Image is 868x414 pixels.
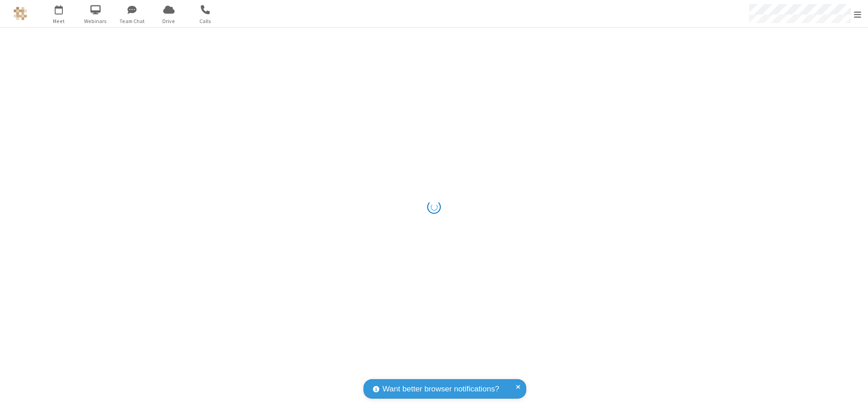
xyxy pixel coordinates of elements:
[382,383,499,395] span: Want better browser notifications?
[14,7,27,20] img: QA Selenium DO NOT DELETE OR CHANGE
[79,17,113,25] span: Webinars
[115,17,149,25] span: Team Chat
[152,17,186,25] span: Drive
[42,17,76,25] span: Meet
[189,17,222,25] span: Calls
